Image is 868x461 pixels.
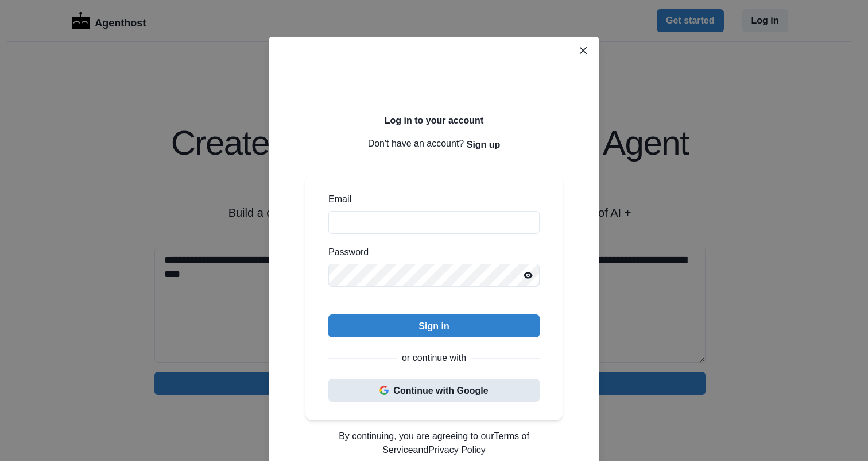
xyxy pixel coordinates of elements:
h2: Log in to your account [305,115,563,126]
button: Sign in [328,314,540,337]
label: Password [328,245,533,259]
button: Continue with Google [328,379,540,402]
a: Terms of Service [382,431,529,455]
p: or continue with [402,351,466,365]
button: Sign up [467,133,501,156]
p: By continuing, you are agreeing to our and [305,429,563,457]
button: Reveal password [517,264,540,287]
button: Close [574,41,592,60]
a: Privacy Policy [428,445,486,455]
label: Email [328,193,533,206]
p: Don't have an account? [305,133,563,156]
